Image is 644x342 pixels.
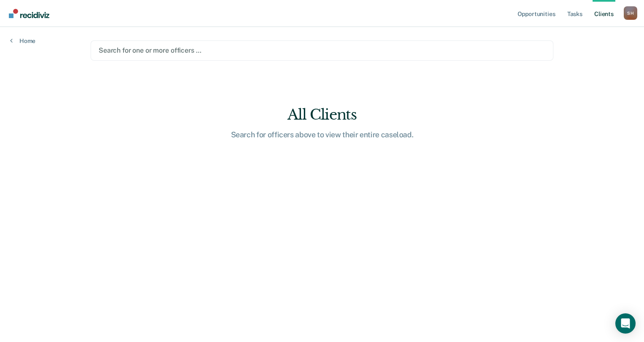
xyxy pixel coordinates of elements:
div: All Clients [187,106,457,123]
div: Search for officers above to view their entire caseload. [187,130,457,139]
div: S H [624,6,637,20]
a: Home [10,37,35,45]
img: Recidiviz [9,9,49,18]
div: Open Intercom Messenger [615,313,636,334]
button: Profile dropdown button [624,6,637,20]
